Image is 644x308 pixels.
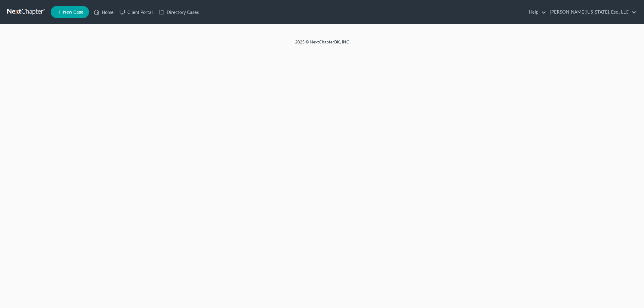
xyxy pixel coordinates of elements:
[547,7,636,17] a: [PERSON_NAME][US_STATE], Esq., LLC
[526,7,546,17] a: Help
[117,7,156,17] a: Client Portal
[150,39,494,50] div: 2025 © NextChapterBK, INC
[51,6,89,18] new-legal-case-button: New Case
[156,7,202,17] a: Directory Cases
[91,7,117,17] a: Home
